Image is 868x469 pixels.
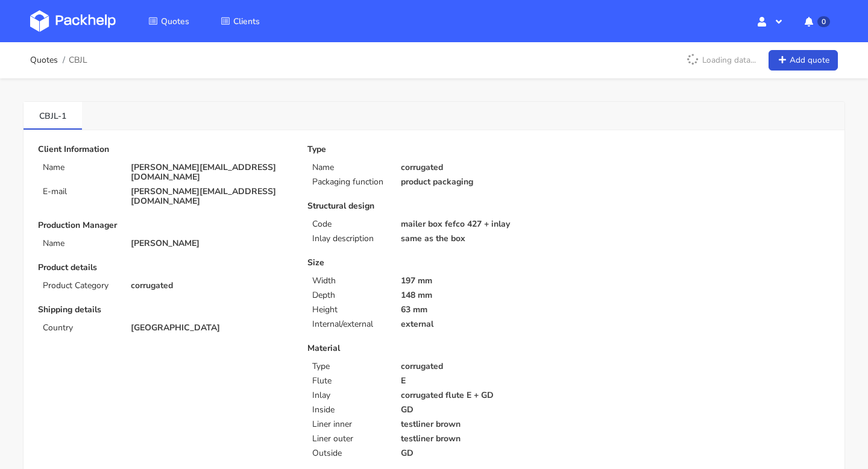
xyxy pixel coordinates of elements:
[43,323,116,333] p: Country
[131,187,291,206] p: [PERSON_NAME][EMAIL_ADDRESS][DOMAIN_NAME]
[681,50,762,71] p: Loading data...
[401,305,561,315] p: 63 mm
[312,305,386,315] p: Height
[401,276,561,286] p: 197 mm
[312,405,386,415] p: Inside
[312,163,386,172] p: Name
[131,163,291,182] p: [PERSON_NAME][EMAIL_ADDRESS][DOMAIN_NAME]
[795,10,838,32] button: 0
[30,48,87,72] nav: breadcrumb
[233,16,260,27] span: Clients
[307,145,560,154] p: Type
[43,239,116,248] p: Name
[401,234,561,244] p: same as the box
[401,362,561,371] p: corrugated
[38,305,291,315] p: Shipping details
[30,55,58,65] a: Quotes
[131,323,291,333] p: [GEOGRAPHIC_DATA]
[38,145,291,154] p: Client Information
[134,10,204,32] a: Quotes
[131,281,291,291] p: corrugated
[307,201,560,211] p: Structural design
[401,219,561,229] p: mailer box fefco 427 + inlay
[401,420,561,429] p: testliner brown
[401,177,561,187] p: product packaging
[401,319,561,329] p: external
[43,187,116,197] p: E-mail
[401,405,561,415] p: GD
[30,10,116,32] img: Dashboard
[401,163,561,172] p: corrugated
[312,234,386,244] p: Inlay description
[131,239,291,248] p: [PERSON_NAME]
[312,420,386,429] p: Liner inner
[312,391,386,400] p: Inlay
[401,434,561,444] p: testliner brown
[769,50,838,71] a: Add quote
[401,291,561,300] p: 148 mm
[312,449,386,458] p: Outside
[24,102,82,128] a: CBJL-1
[43,163,116,172] p: Name
[401,449,561,458] p: GD
[312,362,386,371] p: Type
[312,177,386,187] p: Packaging function
[312,291,386,300] p: Depth
[401,391,561,400] p: corrugated flute E + GD
[307,344,560,353] p: Material
[38,221,291,230] p: Production Manager
[69,55,87,65] span: CBJL
[307,258,560,268] p: Size
[401,376,561,386] p: E
[312,219,386,229] p: Code
[161,16,189,27] span: Quotes
[312,276,386,286] p: Width
[38,263,291,272] p: Product details
[312,319,386,329] p: Internal/external
[43,281,116,291] p: Product Category
[312,376,386,386] p: Flute
[817,16,830,27] span: 0
[312,434,386,444] p: Liner outer
[206,10,274,32] a: Clients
